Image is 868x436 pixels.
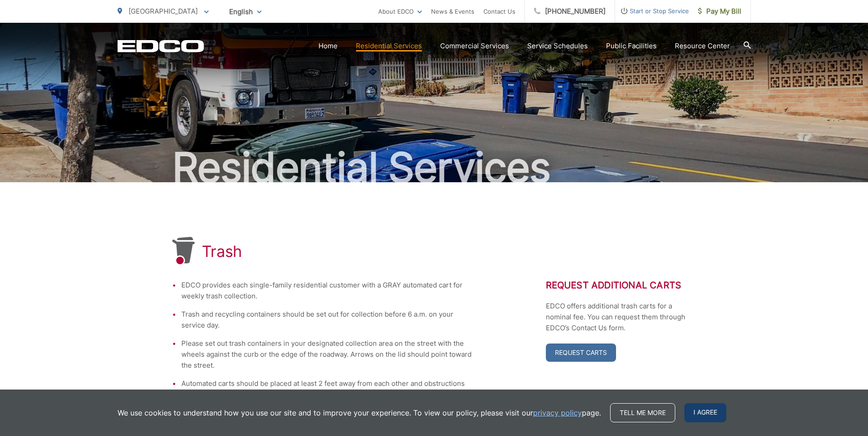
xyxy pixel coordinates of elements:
[378,6,422,17] a: About EDCO
[318,41,338,51] a: Home
[356,41,422,51] a: Residential Services
[431,6,474,17] a: News & Events
[222,4,268,20] span: English
[181,378,473,400] li: Automated carts should be placed at least 2 feet away from each other and obstructions such as pa...
[698,6,741,17] span: Pay My Bill
[610,403,675,422] a: Tell me more
[118,407,601,418] p: We use cookies to understand how you use our site and to improve your experience. To view our pol...
[606,41,657,51] a: Public Facilities
[675,41,730,51] a: Resource Center
[118,40,204,52] a: EDCD logo. Return to the homepage.
[181,309,473,331] li: Trash and recycling containers should be set out for collection before 6 a.m. on your service day.
[181,280,473,302] li: EDCO provides each single-family residential customer with a GRAY automated cart for weekly trash...
[546,301,696,333] p: EDCO offers additional trash carts for a nominal fee. You can request them through EDCO’s Contact...
[202,242,242,261] h1: Trash
[684,403,726,422] span: I agree
[483,6,515,17] a: Contact Us
[546,344,616,362] a: Request Carts
[181,338,473,371] li: Please set out trash containers in your designated collection area on the street with the wheels ...
[546,280,696,291] h2: Request Additional Carts
[128,7,198,15] span: [GEOGRAPHIC_DATA]
[533,407,582,418] a: privacy policy
[527,41,588,51] a: Service Schedules
[118,145,751,190] h2: Residential Services
[440,41,509,51] a: Commercial Services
